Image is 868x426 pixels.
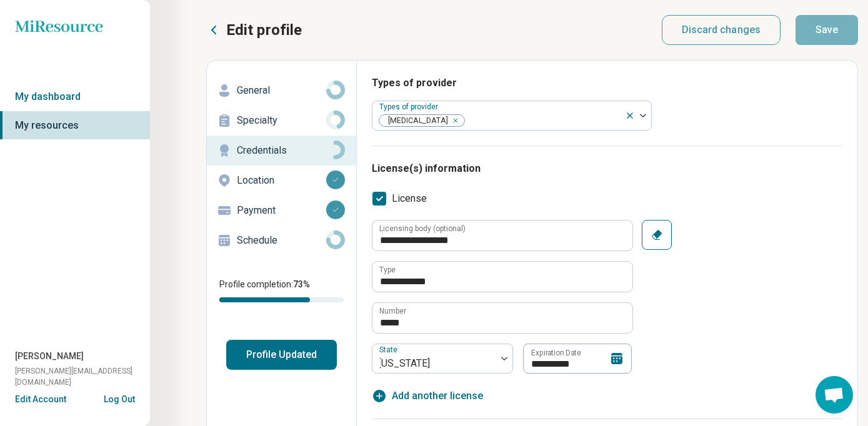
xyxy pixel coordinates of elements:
[293,279,310,289] span: 73 %
[207,106,356,136] a: Specialty
[372,161,842,176] h3: License(s) information
[372,262,632,292] input: credential.licenses.0.name
[237,143,326,158] p: Credentials
[379,115,452,127] span: [MEDICAL_DATA]
[662,15,781,45] button: Discard changes
[207,225,356,255] a: Schedule
[379,102,441,111] label: Types of provider
[15,350,84,363] span: [PERSON_NAME]
[219,297,344,302] div: Profile completion
[207,76,356,106] a: General
[207,136,356,166] a: Credentials
[104,393,135,403] button: Log Out
[237,173,326,188] p: Location
[379,307,406,315] label: Number
[372,76,842,91] h3: Types of provider
[237,233,326,248] p: Schedule
[226,340,337,370] button: Profile Updated
[15,365,150,388] span: [PERSON_NAME][EMAIL_ADDRESS][DOMAIN_NAME]
[379,225,466,232] label: Licensing body (optional)
[392,191,427,206] span: License
[379,345,400,354] label: State
[207,196,356,225] a: Payment
[392,389,483,404] span: Add another license
[372,389,483,404] button: Add another license
[207,166,356,196] a: Location
[237,113,326,128] p: Specialty
[816,376,853,414] div: Open chat
[226,20,302,40] p: Edit profile
[207,270,356,310] div: Profile completion:
[206,20,302,40] button: Edit profile
[237,83,326,98] p: General
[379,266,396,274] label: Type
[237,203,326,218] p: Payment
[796,15,858,45] button: Save
[15,393,66,406] button: Edit Account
